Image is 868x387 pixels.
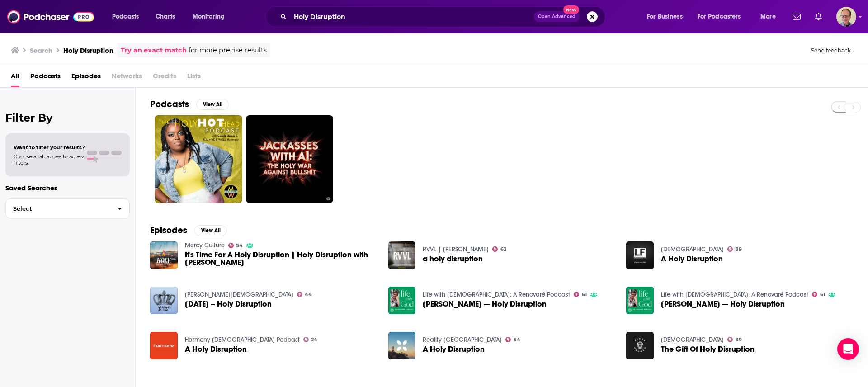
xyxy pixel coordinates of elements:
[305,293,312,297] span: 44
[661,345,755,353] a: The Gift Of Holy Disruption
[185,251,377,266] a: It's Time For A Holy Disruption | Holy Disruption with Heather Schott
[812,292,825,297] a: 61
[150,225,187,236] h2: Episodes
[5,198,130,219] button: Select
[121,45,187,56] a: Try an exact match
[106,9,151,24] button: open menu
[661,300,785,308] a: Jill Weber — Holy Disruption
[423,300,547,308] span: [PERSON_NAME] — Holy Disruption
[150,241,178,269] img: It's Time For A Holy Disruption | Holy Disruption with Heather Schott
[185,251,377,266] span: It's Time For A Holy Disruption | Holy Disruption with [PERSON_NAME]
[5,111,130,124] h2: Filter By
[736,247,742,251] span: 39
[808,47,854,54] button: Send feedback
[582,293,587,297] span: 61
[727,337,742,342] a: 39
[423,255,483,263] a: a holy disruption
[150,99,229,110] a: PodcastsView All
[150,99,189,110] h2: Podcasts
[423,300,547,308] a: Jill Weber — Holy Disruption
[185,300,272,308] a: 06-15-2019 – Holy Disruption
[112,10,139,23] span: Podcasts
[811,9,826,24] a: Show notifications dropdown
[836,7,856,27] img: User Profile
[505,337,520,342] a: 54
[30,69,61,87] a: Podcasts
[150,9,180,24] a: Charts
[150,287,178,314] img: 06-15-2019 – Holy Disruption
[186,9,236,24] button: open menu
[7,8,94,25] img: Podchaser - Follow, Share and Rate Podcasts
[574,292,587,297] a: 61
[661,245,724,253] a: Compel Church
[760,10,776,23] span: More
[236,244,243,248] span: 54
[692,9,754,24] button: open menu
[423,245,489,253] a: RVVL | David Butler
[820,293,825,297] span: 61
[153,69,176,87] span: Credits
[727,246,742,252] a: 39
[661,291,808,298] a: Life with God: A Renovaré Podcast
[661,336,724,344] a: Kings Church
[156,10,175,23] span: Charts
[754,9,787,24] button: open menu
[514,338,520,342] span: 54
[30,46,52,55] h3: Search
[388,287,416,314] a: Jill Weber — Holy Disruption
[626,332,654,359] img: The Gift Of Holy Disruption
[274,6,614,27] div: Search podcasts, credits, & more...
[14,153,85,166] span: Choose a tab above to access filters.
[112,69,142,87] span: Networks
[661,300,785,308] span: [PERSON_NAME] — Holy Disruption
[538,14,576,19] span: Open Advanced
[185,241,225,249] a: Mercy Culture
[290,9,534,24] input: Search podcasts, credits, & more...
[311,338,317,342] span: 24
[193,10,225,23] span: Monitoring
[563,5,580,14] span: New
[626,287,654,314] a: Jill Weber — Holy Disruption
[185,336,300,344] a: Harmony Church Podcast
[63,46,113,55] h3: Holy Disruption
[150,225,227,236] a: EpisodesView All
[11,69,19,87] a: All
[228,243,243,248] a: 54
[626,241,654,269] img: A Holy Disruption
[423,336,502,344] a: Reality San Francisco
[837,338,859,360] div: Open Intercom Messenger
[194,225,227,236] button: View All
[185,345,247,353] a: A Holy Disruption
[641,9,694,24] button: open menu
[71,69,101,87] span: Episodes
[388,241,416,269] img: a holy disruption
[789,9,804,24] a: Show notifications dropdown
[196,99,229,110] button: View All
[500,247,506,251] span: 62
[388,332,416,359] img: A Holy Disruption
[836,7,856,27] button: Show profile menu
[661,255,723,263] a: A Holy Disruption
[423,345,485,353] a: A Holy Disruption
[836,7,856,27] span: Logged in as tommy.lynch
[189,45,267,56] span: for more precise results
[423,291,570,298] a: Life with God: A Renovaré Podcast
[5,184,130,192] p: Saved Searches
[185,291,293,298] a: Beth Yeshua Messianic Synagogue
[534,11,580,22] button: Open AdvancedNew
[150,332,178,359] img: A Holy Disruption
[6,206,110,212] span: Select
